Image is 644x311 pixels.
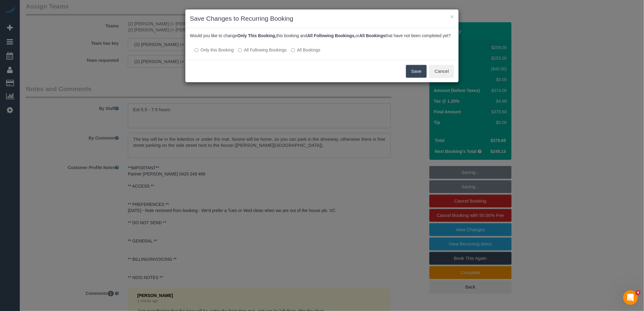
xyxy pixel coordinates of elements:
[429,65,454,78] button: Cancel
[359,33,386,38] b: All Bookings
[291,48,295,52] input: All Bookings
[194,48,198,52] input: Only this Booking
[190,14,454,23] h3: Save Changes to Recurring Booking
[623,290,638,305] iframe: Intercom live chat
[194,47,234,53] label: All other bookings in the series will remain the same.
[238,48,242,52] input: All Following Bookings
[190,33,454,39] p: Would you like to change this booking and or that have not been completed yet?
[238,47,287,53] label: This and all the bookings after it will be changed.
[450,13,454,20] button: ×
[237,33,276,38] b: Only This Booking,
[636,290,641,295] span: 4
[406,65,427,78] button: Save
[307,33,356,38] b: All Following Bookings,
[291,47,320,53] label: All bookings that have not been completed yet will be changed.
